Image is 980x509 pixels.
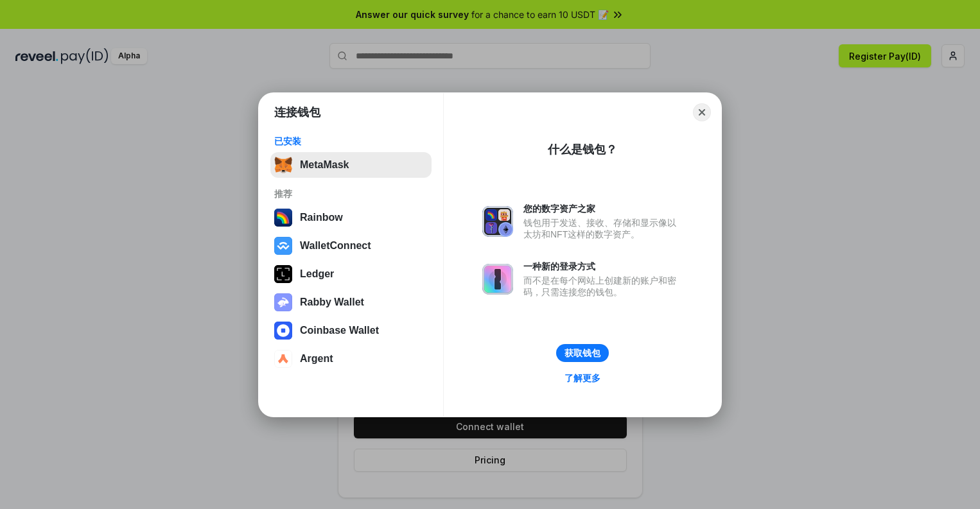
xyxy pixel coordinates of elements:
div: 获取钱包 [564,347,600,359]
button: Close [693,103,711,121]
div: 了解更多 [564,372,600,384]
div: 而不是在每个网站上创建新的账户和密码，只需连接您的钱包。 [523,275,683,298]
img: svg+xml,%3Csvg%20xmlns%3D%22http%3A%2F%2Fwww.w3.org%2F2000%2Fsvg%22%20fill%3D%22none%22%20viewBox... [482,264,513,295]
div: 钱包用于发送、接收、存储和显示像以太坊和NFT这样的数字资产。 [523,217,683,240]
img: svg+xml,%3Csvg%20xmlns%3D%22http%3A%2F%2Fwww.w3.org%2F2000%2Fsvg%22%20width%3D%2228%22%20height%3... [274,265,292,283]
h1: 连接钱包 [274,105,320,120]
button: Argent [270,346,432,372]
img: svg+xml,%3Csvg%20width%3D%2228%22%20height%3D%2228%22%20viewBox%3D%220%200%2028%2028%22%20fill%3D... [274,322,292,340]
img: svg+xml,%3Csvg%20width%3D%22120%22%20height%3D%22120%22%20viewBox%3D%220%200%20120%20120%22%20fil... [274,209,292,227]
button: MetaMask [270,152,432,178]
div: 一种新的登录方式 [523,261,683,272]
div: 您的数字资产之家 [523,203,683,214]
div: MetaMask [300,159,349,171]
div: Coinbase Wallet [300,325,379,336]
button: 获取钱包 [556,344,609,362]
div: 推荐 [274,188,428,200]
div: WalletConnect [300,240,371,252]
div: 什么是钱包？ [548,142,617,157]
img: svg+xml,%3Csvg%20xmlns%3D%22http%3A%2F%2Fwww.w3.org%2F2000%2Fsvg%22%20fill%3D%22none%22%20viewBox... [482,206,513,237]
button: Coinbase Wallet [270,318,432,343]
div: Argent [300,353,333,365]
img: svg+xml,%3Csvg%20fill%3D%22none%22%20height%3D%2233%22%20viewBox%3D%220%200%2035%2033%22%20width%... [274,156,292,174]
button: Ledger [270,261,432,287]
img: svg+xml,%3Csvg%20width%3D%2228%22%20height%3D%2228%22%20viewBox%3D%220%200%2028%2028%22%20fill%3D... [274,237,292,255]
img: svg+xml,%3Csvg%20width%3D%2228%22%20height%3D%2228%22%20viewBox%3D%220%200%2028%2028%22%20fill%3D... [274,350,292,368]
div: Rabby Wallet [300,297,364,308]
button: Rainbow [270,205,432,230]
div: Rainbow [300,212,343,223]
a: 了解更多 [557,370,608,386]
button: WalletConnect [270,233,432,259]
img: svg+xml,%3Csvg%20xmlns%3D%22http%3A%2F%2Fwww.w3.org%2F2000%2Fsvg%22%20fill%3D%22none%22%20viewBox... [274,293,292,311]
div: 已安装 [274,135,428,147]
div: Ledger [300,268,334,280]
button: Rabby Wallet [270,289,432,315]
